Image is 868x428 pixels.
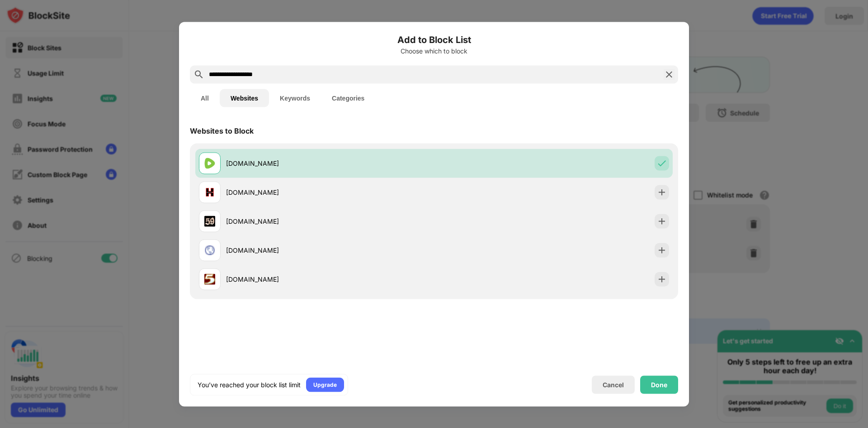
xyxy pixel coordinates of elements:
button: All [190,89,220,107]
div: Cancel [603,381,624,389]
div: Websites to Block [190,126,254,135]
div: Done [651,381,667,388]
button: Categories [321,89,375,107]
div: [DOMAIN_NAME] [226,159,434,168]
button: Websites [220,89,269,107]
img: favicons [204,245,215,255]
img: favicons [204,274,215,284]
img: search-close [664,69,675,80]
div: You’ve reached your block list limit [198,380,301,389]
div: Choose which to block [190,47,678,54]
button: Keywords [269,89,321,107]
img: favicons [204,158,215,168]
h6: Add to Block List [190,33,678,46]
div: [DOMAIN_NAME] [226,274,434,284]
div: [DOMAIN_NAME] [226,188,434,197]
img: favicons [204,187,215,197]
img: search.svg [193,69,204,80]
div: [DOMAIN_NAME] [226,245,434,255]
img: favicons [204,216,215,226]
div: [DOMAIN_NAME] [226,216,434,226]
div: Upgrade [313,380,337,389]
